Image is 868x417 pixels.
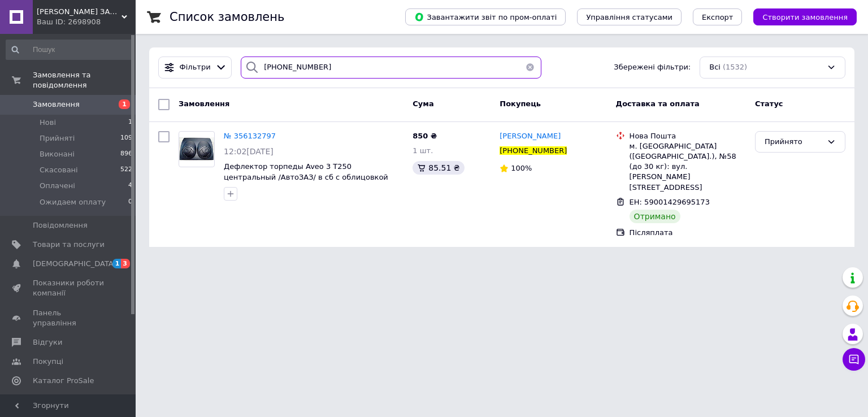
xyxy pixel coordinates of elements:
span: Фільтри [180,62,211,73]
a: № 356132797 [224,132,276,140]
span: Створити замовлення [762,13,848,21]
span: Відгуки [33,337,62,347]
span: 12:02[DATE] [224,147,274,156]
button: Управління статусами [577,8,682,25]
span: ЕН: 59001429695173 [630,198,710,206]
span: Нові [40,118,56,128]
span: [PERSON_NAME] [500,132,561,140]
span: 100% [511,164,532,172]
span: Збережені фільтри: [614,62,691,73]
button: Чат з покупцем [843,348,865,371]
span: Каталог ProSale [33,376,94,386]
span: ТИТАН ЧЕРКАСИ ЗАПЧАСТИНИ [37,7,121,17]
span: 1 [119,99,130,109]
span: [PHONE_NUMBER] [500,146,567,155]
span: Скасовані [40,165,78,175]
h1: Список замовлень [170,10,284,24]
div: Ваш ID: 2698908 [37,17,136,27]
span: Управління статусами [586,13,672,21]
span: 3 [121,259,130,268]
a: Фото товару [179,131,215,167]
span: Ожидаем оплату [40,197,106,207]
span: 0 [128,197,132,207]
span: Замовлення [33,99,80,110]
span: (1532) [723,63,747,71]
div: 85.51 ₴ [413,161,464,175]
button: Створити замовлення [753,8,857,25]
span: Статус [755,99,783,108]
span: Панель управління [33,308,105,328]
div: Отримано [630,210,680,223]
span: Оплачені [40,181,75,191]
div: Післяплата [630,228,746,238]
button: Завантажити звіт по пром-оплаті [405,8,566,25]
span: 1 [112,259,121,268]
input: Пошук за номером замовлення, ПІБ покупця, номером телефону, Email, номером накладної [241,57,541,79]
a: [PERSON_NAME] [500,131,561,142]
span: 522 [120,165,132,175]
span: Експорт [702,13,734,21]
span: Покупці [33,357,63,367]
span: Замовлення [179,99,229,108]
span: Виконані [40,149,75,159]
img: Фото товару [179,137,214,160]
div: Прийнято [765,136,822,148]
span: 850 ₴ [413,132,437,140]
a: Дефлектор торпеды Aveo 3 T250 центральный /АвтоЗАЗ/ в сб с облицовкой [224,162,388,181]
span: Всі [709,62,721,73]
span: 4 [128,181,132,191]
span: Показники роботи компанії [33,278,105,298]
span: 1 шт. [413,146,433,155]
span: 109 [120,133,132,144]
span: Замовлення та повідомлення [33,70,136,90]
span: 896 [120,149,132,159]
span: Повідомлення [33,220,88,231]
span: Товари та послуги [33,240,105,250]
span: [DEMOGRAPHIC_DATA] [33,259,116,269]
span: Прийняті [40,133,75,144]
a: Створити замовлення [742,12,857,21]
span: 1 [128,118,132,128]
div: м. [GEOGRAPHIC_DATA] ([GEOGRAPHIC_DATA].), №58 (до 30 кг): вул. [PERSON_NAME][STREET_ADDRESS] [630,141,746,193]
button: Експорт [693,8,743,25]
span: Покупець [500,99,541,108]
span: Доставка та оплата [616,99,700,108]
span: Cума [413,99,433,108]
input: Пошук [6,40,133,60]
span: Завантажити звіт по пром-оплаті [414,12,557,22]
button: Очистить [519,57,541,79]
div: Нова Пошта [630,131,746,141]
